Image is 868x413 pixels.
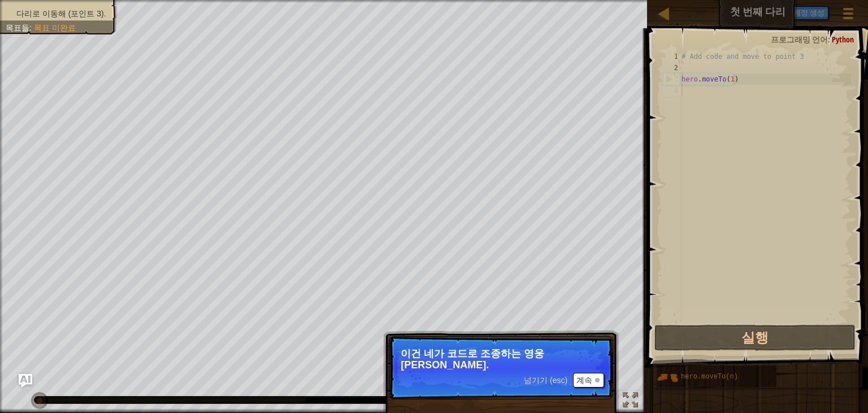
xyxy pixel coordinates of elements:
[771,34,828,45] span: 프로그래밍 언어
[29,23,34,32] span: :
[654,325,856,351] button: 실행
[19,374,32,388] button: Ask AI
[16,9,106,18] span: 다리로 이동해 (포인트 3).
[663,74,682,85] div: 3
[401,348,601,371] p: 이건 네가 코드로 조종하는 영웅[PERSON_NAME].
[34,23,76,32] span: 목표 미완료
[732,6,751,17] span: Ask AI
[663,85,682,96] div: 4
[6,8,108,19] li: 다리로 이동해 (포인트 3).
[573,373,604,388] button: 계속
[663,51,682,62] div: 1
[834,2,862,29] button: 게임 메뉴 보이기
[832,34,854,45] span: Python
[726,2,757,23] button: Ask AI
[789,6,828,20] button: 계정 생성
[663,62,682,74] div: 2
[6,23,29,32] span: 목표들
[524,376,567,385] span: 넘기기 (esc)
[762,6,778,17] span: 힌트
[657,367,678,388] img: portrait.png
[681,373,738,381] span: hero.moveTo(n)
[828,34,832,45] span: :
